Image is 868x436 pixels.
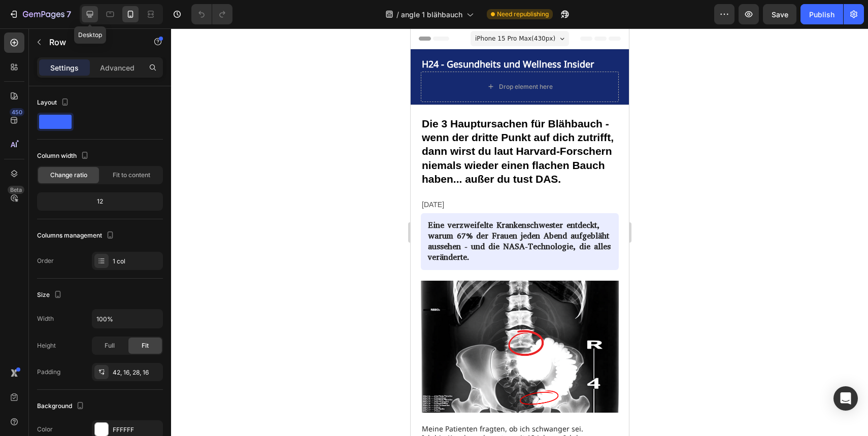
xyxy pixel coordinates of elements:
div: FFFFFF [113,425,160,434]
input: Auto [92,310,162,328]
div: Padding [37,367,60,377]
span: angle 1 blähbauch [401,9,462,20]
p: Ich bin Krankenschwester seit 12 Jahren. Ich kenne meinen Körper. [11,405,207,423]
div: Column width [37,149,91,163]
div: Undo/Redo [191,4,232,24]
button: 7 [4,4,76,24]
p: Settings [50,62,79,73]
div: 450 [10,108,24,116]
span: / [396,9,399,20]
span: Fit [142,341,149,350]
div: 1 col [113,257,160,266]
span: Save [772,10,788,19]
div: Columns management [37,229,116,243]
p: Row [49,36,136,48]
div: Open Intercom Messenger [833,386,858,411]
div: Height [37,341,56,350]
span: Fit to content [113,171,150,180]
div: Layout [37,96,71,110]
span: Need republishing [497,10,549,19]
div: Width [37,314,54,323]
iframe: Design area [411,28,629,436]
div: 12 [39,194,161,209]
p: 7 [66,8,71,20]
div: 42, 16, 28, 16 [113,368,160,377]
div: Color [37,425,53,434]
span: Change ratio [50,171,87,180]
div: Beta [8,186,24,194]
button: Save [763,4,796,24]
span: Full [105,341,115,350]
div: Order [37,256,54,265]
div: Size [37,288,64,302]
button: Publish [800,4,843,24]
div: Background [37,399,86,413]
p: Advanced [100,62,135,73]
div: Publish [809,9,834,20]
